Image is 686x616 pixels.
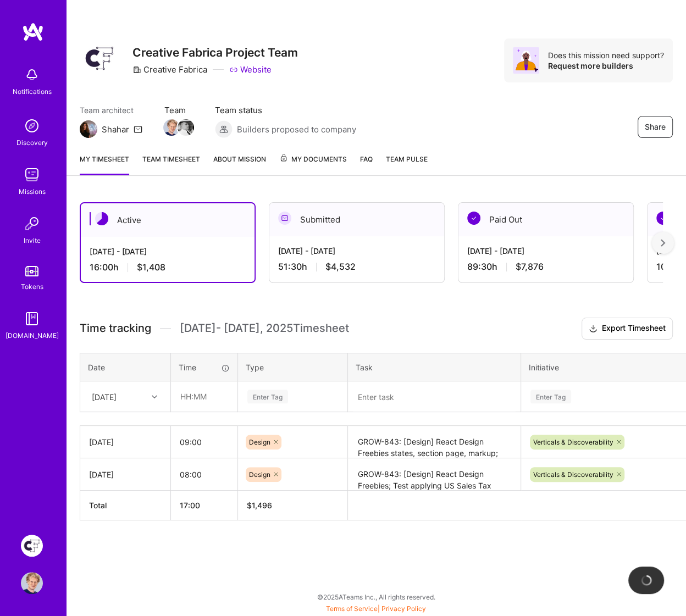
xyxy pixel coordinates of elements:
[279,153,347,175] a: My Documents
[656,212,670,225] img: Paid Out
[21,164,43,186] img: teamwork
[269,203,444,236] div: Submitted
[582,318,673,340] button: Export Timesheet
[548,60,664,71] div: Request more builders
[229,64,272,75] a: Website
[533,438,613,446] span: Verticals & Discoverability
[18,535,46,557] a: Creative Fabrica Project Team
[171,491,238,520] th: 17:00
[22,22,44,42] img: logo
[278,245,435,257] div: [DATE] - [DATE]
[589,323,598,335] i: icon Download
[661,239,665,247] img: right
[179,118,193,137] a: Team Member Avatar
[163,119,180,136] img: Team Member Avatar
[326,604,426,613] span: |
[152,394,157,399] i: icon Chevron
[279,153,347,165] span: My Documents
[326,604,378,613] a: Terms of Service
[349,427,519,457] textarea: GROW-843: [Design] React Design Freebies states, section page, markup; Dreaming Tree Sticky CF ba...
[16,137,48,148] div: Discovery
[21,64,43,86] img: bell
[278,212,291,225] img: Submitted
[25,266,38,276] img: tokens
[548,50,664,60] div: Does this mission need support?
[249,438,270,446] span: Design
[360,153,373,175] a: FAQ
[164,118,179,137] a: Team Member Avatar
[80,353,171,381] th: Date
[80,321,151,335] span: Time tracking
[21,281,43,292] div: Tokens
[386,153,428,175] a: Team Pulse
[533,470,613,479] span: Verticals & Discoverability
[458,203,633,236] div: Paid Out
[171,428,237,457] input: HH:MM
[89,469,162,480] div: [DATE]
[381,604,426,613] a: Privacy Policy
[215,120,233,138] img: Builders proposed to company
[80,153,129,175] a: My timesheet
[102,124,129,135] div: Shahar
[325,261,356,273] span: $4,532
[179,362,230,373] div: Time
[21,572,43,594] img: User Avatar
[90,262,246,273] div: 16:00 h
[80,38,119,78] img: Company Logo
[81,203,255,237] div: Active
[349,459,519,490] textarea: GROW-843: [Design] React Design Freebies; Test applying US Sales Tax without charging
[171,460,237,489] input: HH:MM
[513,47,539,74] img: Avatar
[213,153,266,175] a: About Mission
[66,583,686,611] div: © 2025 ATeams Inc., All rights reserved.
[5,330,59,341] div: [DOMAIN_NAME]
[80,120,97,138] img: Team Architect
[238,353,348,381] th: Type
[18,572,46,594] a: User Avatar
[180,321,349,335] span: [DATE] - [DATE] , 2025 Timesheet
[80,491,171,520] th: Total
[24,235,41,246] div: Invite
[21,535,43,557] img: Creative Fabrica Project Team
[89,436,162,448] div: [DATE]
[467,261,624,273] div: 89:30 h
[19,186,46,197] div: Missions
[21,213,43,235] img: Invite
[467,245,624,257] div: [DATE] - [DATE]
[171,382,237,411] input: HH:MM
[215,104,356,116] span: Team status
[639,573,653,587] img: loading
[137,262,165,273] span: $1,408
[92,391,117,402] div: [DATE]
[467,212,480,225] img: Paid Out
[90,246,246,257] div: [DATE] - [DATE]
[249,470,270,479] span: Design
[21,308,43,330] img: guide book
[516,261,544,273] span: $7,876
[142,153,200,175] a: Team timesheet
[638,116,673,138] button: Share
[278,261,435,273] div: 51:30 h
[132,65,141,74] i: icon CompanyGray
[134,125,142,134] i: icon Mail
[237,124,356,135] span: Builders proposed to company
[645,121,666,132] span: Share
[530,388,571,405] div: Enter Tag
[132,46,298,59] h3: Creative Fabrica Project Team
[386,155,428,163] span: Team Pulse
[178,119,194,136] img: Team Member Avatar
[164,104,193,116] span: Team
[80,104,142,116] span: Team architect
[21,115,43,137] img: discovery
[247,501,272,510] span: $ 1,496
[348,353,521,381] th: Task
[247,388,288,405] div: Enter Tag
[95,212,108,225] img: Active
[13,86,52,97] div: Notifications
[132,64,207,75] div: Creative Fabrica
